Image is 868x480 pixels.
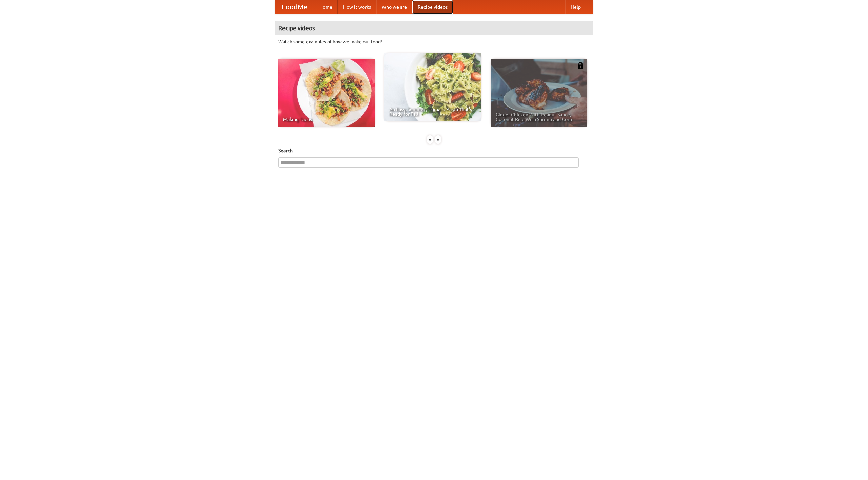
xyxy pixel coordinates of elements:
a: Recipe videos [412,0,453,14]
a: Home [314,0,338,14]
span: An Easy, Summery Tomato Pasta That's Ready for Fall [389,107,476,116]
a: Help [565,0,586,14]
a: FoodMe [275,0,314,14]
h4: Recipe videos [275,21,593,35]
div: » [435,135,441,144]
div: « [427,135,433,144]
a: Who we are [376,0,412,14]
a: How it works [338,0,376,14]
span: Making Tacos [283,117,370,122]
a: An Easy, Summery Tomato Pasta That's Ready for Fall [384,53,481,121]
h5: Search [278,147,590,154]
a: Making Tacos [278,59,375,127]
img: 483408.png [577,62,584,69]
p: Watch some examples of how we make our food! [278,38,590,45]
